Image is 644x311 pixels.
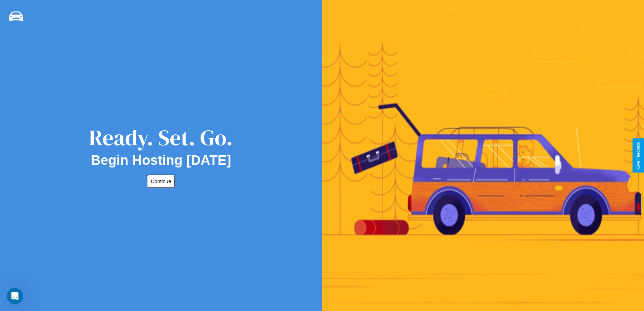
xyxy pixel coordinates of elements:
[7,288,23,304] iframe: Intercom live chat
[89,123,233,153] div: Ready. Set. Go.
[91,153,231,168] h2: Begin Hosting [DATE]
[147,175,175,188] button: Continue
[636,142,641,169] div: Give Feedback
